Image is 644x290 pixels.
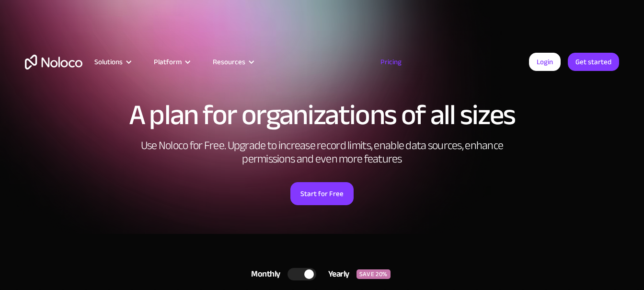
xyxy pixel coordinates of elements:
[239,267,287,281] div: Monthly
[154,56,182,68] div: Platform
[368,56,414,68] a: Pricing
[290,182,354,205] a: Start for Free
[25,101,619,129] h1: A plan for organizations of all sizes
[94,56,123,68] div: Solutions
[213,56,245,68] div: Resources
[82,56,142,68] div: Solutions
[356,269,391,279] div: SAVE 20%
[25,55,82,70] a: home
[316,267,356,281] div: Yearly
[130,139,514,166] h2: Use Noloco for Free. Upgrade to increase record limits, enable data sources, enhance permissions ...
[529,53,561,71] a: Login
[142,56,201,68] div: Platform
[201,56,264,68] div: Resources
[568,53,619,71] a: Get started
